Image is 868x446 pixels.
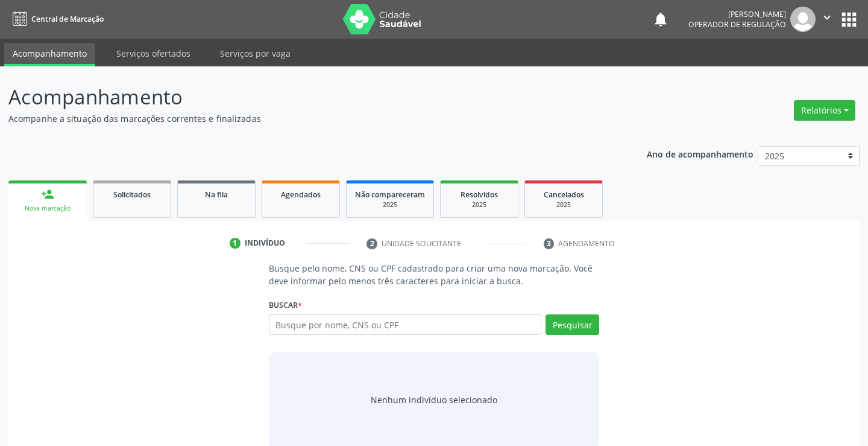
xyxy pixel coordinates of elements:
[269,262,600,287] p: Busque pelo nome, CNS ou CPF cadastrado para criar uma nova marcação. Você deve informar pelo men...
[8,9,104,29] a: Central de Marcação
[449,200,509,209] div: 2025
[790,7,816,32] img: img
[816,7,838,32] button: 
[41,188,54,201] div: person_add
[31,14,104,24] span: Central de Marcação
[269,314,542,335] input: Busque por nome, CNS ou CPF
[461,190,498,200] span: Resolvidos
[546,314,599,335] button: Pesquisar
[4,43,95,66] a: Acompanhamento
[688,19,786,30] span: Operador de regulação
[688,9,786,19] div: [PERSON_NAME]
[17,204,78,213] div: Nova marcação
[245,238,285,249] div: Indivíduo
[533,200,594,209] div: 2025
[355,190,425,200] span: Não compareceram
[647,146,753,161] p: Ano de acompanhamento
[838,9,860,30] button: apps
[355,200,425,209] div: 2025
[8,112,604,125] p: Acompanhe a situação das marcações correntes e finalizadas
[794,100,855,121] button: Relatórios
[281,190,321,200] span: Agendados
[8,82,604,112] p: Acompanhamento
[820,11,834,24] i: 
[652,11,669,28] button: notifications
[269,296,302,314] label: Buscar
[212,43,299,64] a: Serviços por vaga
[108,43,199,64] a: Serviços ofertados
[230,238,241,249] div: 1
[113,190,151,200] span: Solicitados
[205,190,228,200] span: Na fila
[371,393,497,406] div: Nenhum indivíduo selecionado
[544,190,584,200] span: Cancelados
